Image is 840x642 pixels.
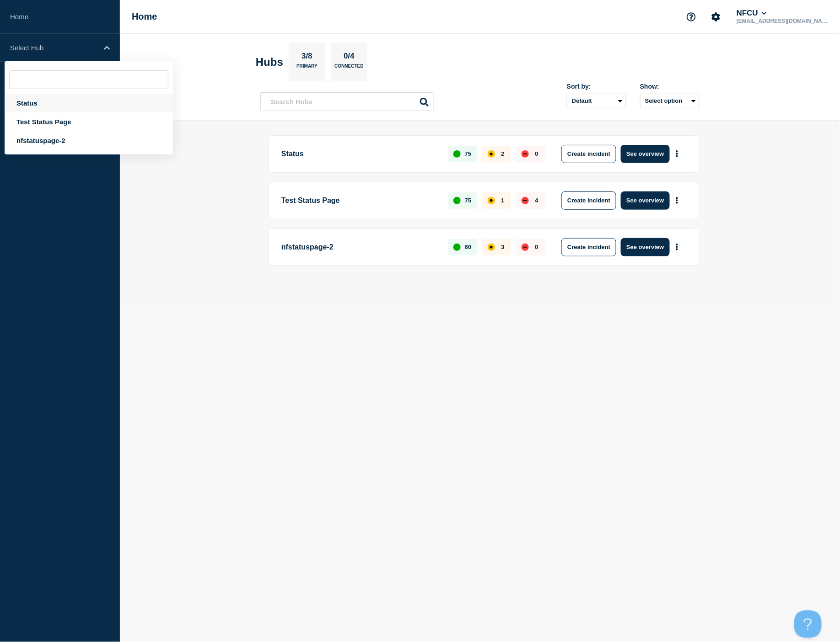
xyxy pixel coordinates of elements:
[5,112,173,131] div: Test Status Page
[522,197,529,204] div: down
[501,244,504,250] p: 3
[5,94,173,112] div: Status
[501,150,504,157] p: 2
[621,238,669,256] button: See overview
[735,9,769,18] button: NFCU
[640,94,700,108] button: Select option
[522,244,529,251] div: down
[453,150,461,158] div: up
[465,197,471,204] p: 75
[453,197,461,204] div: up
[682,7,701,27] button: Support
[567,83,626,90] div: Sort by:
[567,94,626,108] select: Sort by
[640,83,700,90] div: Show:
[561,191,616,210] button: Create incident
[671,145,683,162] button: More actions
[488,244,495,251] div: affected
[535,150,538,157] p: 0
[453,244,461,251] div: up
[561,145,616,163] button: Create incident
[794,610,822,638] iframe: Help Scout Beacon - Open
[281,145,437,163] p: Status
[501,197,504,204] p: 1
[671,192,683,209] button: More actions
[256,56,283,69] h2: Hubs
[132,11,157,22] h1: Home
[10,44,98,52] p: Select Hub
[296,64,318,73] p: Primary
[340,52,358,64] p: 0/4
[465,244,471,250] p: 60
[671,239,683,255] button: More actions
[535,244,538,250] p: 0
[621,145,669,163] button: See overview
[706,7,726,27] button: Account settings
[465,150,471,157] p: 75
[488,150,495,158] div: affected
[621,191,669,210] button: See overview
[561,238,616,256] button: Create incident
[5,131,173,150] div: nfstatuspage-2
[298,52,316,64] p: 3/8
[281,191,437,210] p: Test Status Page
[735,18,830,24] p: [EMAIL_ADDRESS][DOMAIN_NAME]
[281,238,437,256] p: nfstatuspage-2
[260,92,434,111] input: Search Hubs
[334,64,363,73] p: Connected
[535,197,538,204] p: 4
[522,150,529,158] div: down
[488,197,495,204] div: affected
